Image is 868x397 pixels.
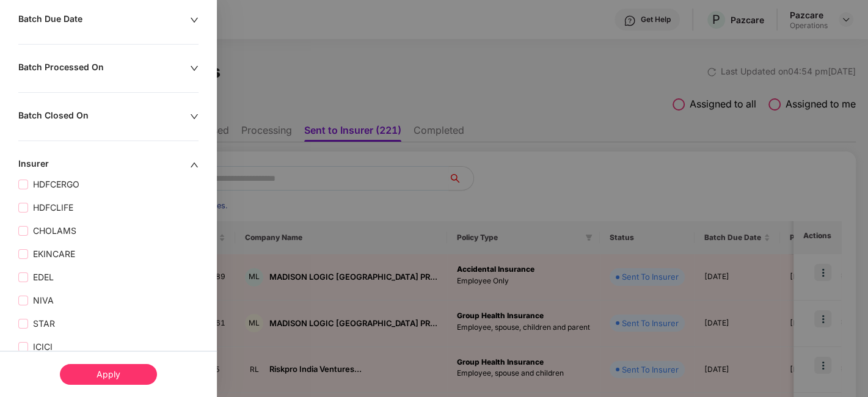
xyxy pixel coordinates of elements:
[28,201,78,214] span: HDFCLIFE
[18,158,190,172] div: Insurer
[28,224,81,238] span: CHOLAMS
[18,13,190,27] div: Batch Due Date
[190,16,199,24] span: down
[190,112,199,121] span: down
[28,294,59,307] span: NIVA
[28,271,59,284] span: EDEL
[60,364,157,385] div: Apply
[190,161,199,169] span: up
[28,340,57,354] span: ICICI
[28,178,84,191] span: HDFCERGO
[18,110,190,123] div: Batch Closed On
[28,247,80,261] span: EKINCARE
[18,62,190,75] div: Batch Processed On
[28,317,60,330] span: STAR
[190,64,199,73] span: down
